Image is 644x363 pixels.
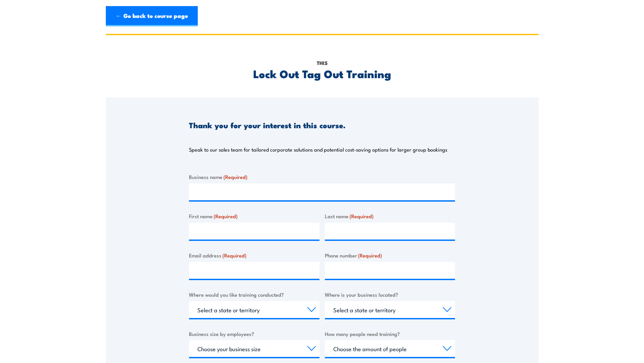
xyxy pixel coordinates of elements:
[189,173,455,181] label: Business name
[189,121,345,129] h3: Thank you for your interest in this course.
[189,291,319,298] label: Where would you like training conducted?
[223,173,247,180] span: (Required)
[189,330,319,338] label: Business size by employees?
[358,251,382,259] span: (Required)
[189,251,319,259] label: Email address
[214,212,238,220] span: (Required)
[189,212,319,220] label: First name
[189,59,455,67] p: This
[325,291,455,298] label: Where is your business located?
[350,212,374,220] span: (Required)
[325,251,455,259] label: Phone number
[106,6,198,26] a: ← Go back to course page
[325,330,455,338] label: How many people need training?
[325,212,455,220] label: Last name
[222,251,246,259] span: (Required)
[189,69,455,78] h2: Lock Out Tag Out Training
[189,146,447,153] p: Speak to our sales team for tailored corporate solutions and potential cost-saving options for la...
